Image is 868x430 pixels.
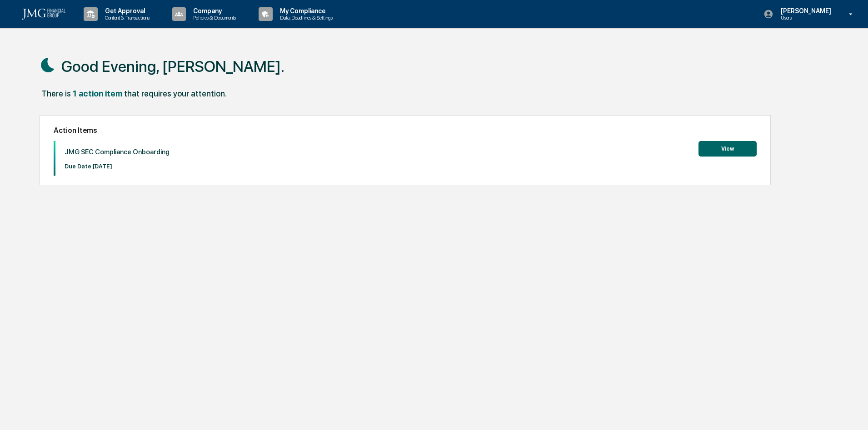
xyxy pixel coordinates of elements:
[54,126,757,135] h2: Action Items
[61,57,284,76] h1: Good Evening, [PERSON_NAME].
[186,7,240,15] p: Company
[698,141,757,157] button: View
[41,89,71,98] div: There is
[22,9,65,20] img: logo
[698,144,757,152] a: View
[65,163,170,170] p: Due Date: [DATE]
[73,89,122,98] div: 1 action item
[773,7,836,15] p: [PERSON_NAME]
[98,15,154,21] p: Content & Transactions
[186,15,240,21] p: Policies & Documents
[773,15,836,21] p: Users
[273,7,337,15] p: My Compliance
[273,15,337,21] p: Data, Deadlines & Settings
[65,148,170,156] p: JMG SEC Compliance Onboarding
[98,7,154,15] p: Get Approval
[124,89,227,98] div: that requires your attention.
